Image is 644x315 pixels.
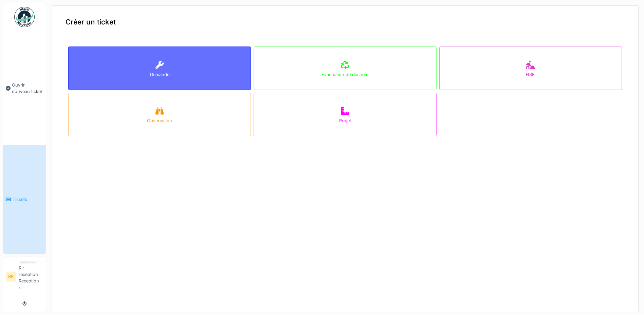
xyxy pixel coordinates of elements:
span: Tickets [13,196,43,203]
li: RR [6,272,16,282]
div: Créer un ticket [52,6,638,38]
a: RR DemandeurRlr reception Reception rlr [6,260,43,295]
div: HSK [526,71,535,78]
div: Évacuation de déchets [321,71,368,78]
a: Tickets [3,145,46,253]
a: Ouvrir nouveau ticket [3,31,46,145]
span: Ouvrir nouveau ticket [12,82,43,95]
img: Badge_color-CXgf-gQk.svg [14,7,35,27]
div: Observation [147,117,172,124]
div: Projet [339,117,351,124]
li: Rlr reception Reception rlr [19,260,43,294]
div: Demandeur [19,260,43,265]
div: Demande [150,71,169,78]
